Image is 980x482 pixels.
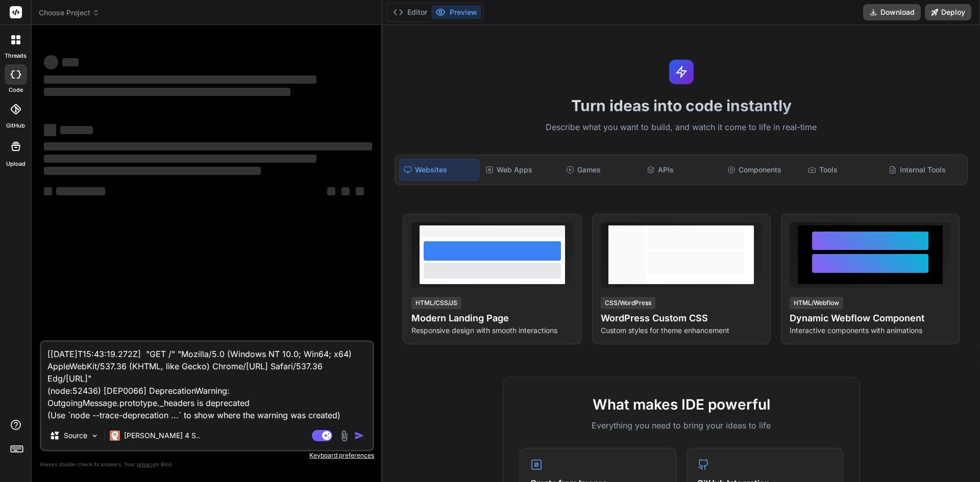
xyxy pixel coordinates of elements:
span: ‌ [56,187,105,195]
span: ‌ [44,55,58,69]
label: Upload [6,160,26,168]
span: ‌ [60,126,93,134]
span: privacy [137,461,155,467]
div: Websites [399,159,479,181]
div: APIs [643,159,721,181]
p: Source [64,430,87,441]
span: View Prompt [903,222,947,233]
label: code [9,86,23,94]
span: ‌ [44,155,316,163]
p: Interactive components with animations [790,325,951,336]
p: Always double-check its answers. Your in Bind [40,460,374,469]
label: GitHub [6,121,25,130]
h1: Turn ideas into code instantly [388,96,974,115]
span: Choose Project [39,8,100,18]
img: Pick Models [90,432,99,440]
p: Custom styles for theme enhancement [601,325,762,336]
div: Web Apps [481,159,560,181]
img: icon [354,430,364,441]
h4: Dynamic Webflow Component [790,311,951,325]
p: Responsive design with smooth interactions [411,325,573,336]
span: View Prompt [714,222,758,233]
img: attachment [338,430,350,442]
div: CSS/WordPress [601,297,655,309]
label: threads [5,52,27,60]
div: Internal Tools [885,159,963,181]
button: Deploy [925,4,971,20]
h4: Modern Landing Page [411,311,573,325]
div: Components [723,159,802,181]
span: ‌ [44,142,372,150]
button: Download [863,4,921,20]
h4: WordPress Custom CSS [601,311,762,325]
div: HTML/Webflow [790,297,843,309]
span: ‌ [356,187,364,195]
span: ‌ [44,88,290,96]
div: HTML/CSS/JS [411,297,461,309]
span: ‌ [44,167,261,175]
div: Games [562,159,641,181]
span: ‌ [341,187,350,195]
button: Editor [389,5,431,19]
p: Describe what you want to build, and watch it come to life in real-time [388,121,974,134]
span: ‌ [327,187,335,195]
span: ‌ [62,58,79,66]
span: ‌ [44,75,316,84]
div: Tools [804,159,883,181]
span: ‌ [44,124,56,136]
textarea: [[DATE]T15:43:19.272Z] "GET /" "Mozilla/5.0 (Windows NT 10.0; Win64; x64) AppleWebKit/537.36 (KHT... [41,342,373,421]
span: ‌ [44,187,52,195]
p: [PERSON_NAME] 4 S.. [124,430,200,441]
span: View Prompt [525,222,569,233]
button: Preview [431,5,481,19]
p: Keyboard preferences [40,451,374,460]
h2: What makes IDE powerful [520,394,843,415]
p: Everything you need to bring your ideas to life [520,419,843,432]
img: Claude 4 Sonnet [110,430,120,441]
